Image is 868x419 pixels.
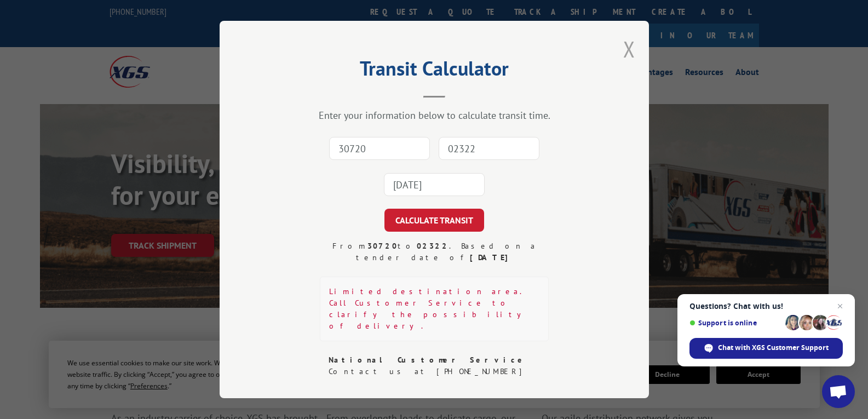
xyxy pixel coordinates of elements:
h2: Transit Calculator [274,61,594,82]
div: Open chat [822,375,855,408]
span: Support is online [689,319,781,327]
span: Questions? Chat with us! [689,302,843,311]
strong: 30720 [367,241,397,251]
span: Close chat [833,300,847,313]
div: Contact us at [PHONE_NUMBER] [329,366,549,377]
input: Origin Zip [329,137,430,160]
strong: National Customer Service [329,355,526,365]
strong: [DATE] [469,252,513,262]
strong: 02322 [416,241,449,251]
input: Tender Date [384,173,485,196]
button: Close modal [623,35,635,64]
span: Chat with XGS Customer Support [718,343,829,353]
div: From to . Based on a tender date of [320,240,549,263]
input: Dest. Zip [439,137,539,160]
div: Limited destination area. Call Customer Service to clarify the possibility of delivery. [320,277,549,341]
div: Chat with XGS Customer Support [689,338,843,359]
button: CALCULATE TRANSIT [384,209,484,232]
div: Enter your information below to calculate transit time. [274,109,594,122]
